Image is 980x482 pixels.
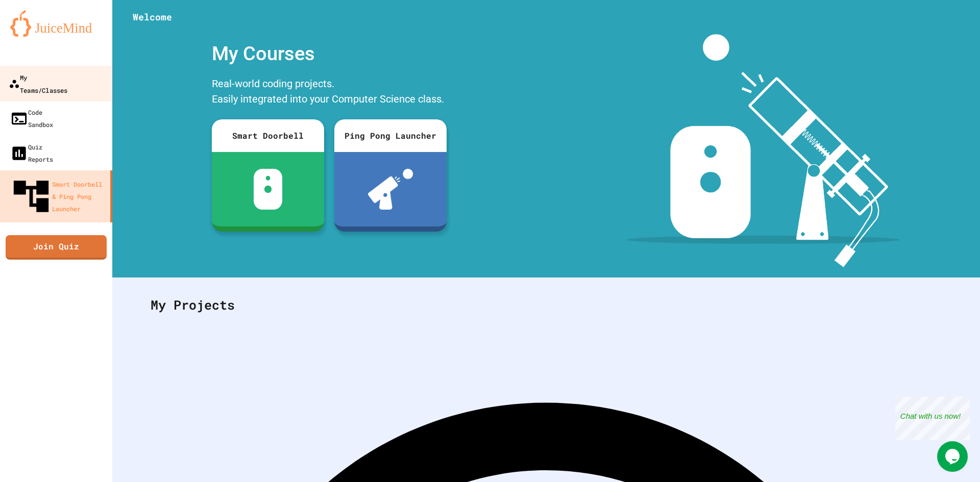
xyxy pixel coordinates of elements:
[10,141,53,165] div: Quiz Reports
[10,10,102,37] img: logo-orange.svg
[207,34,452,73] div: My Courses
[212,119,324,152] div: Smart Doorbell
[140,285,952,325] div: My Projects
[207,73,452,112] div: Real-world coding projects. Easily integrated into your Computer Science class.
[334,119,447,152] div: Ping Pong Launcher
[10,106,53,131] div: Code Sandbox
[254,169,283,210] img: sdb-white.svg
[626,34,900,267] img: banner-image-my-projects.png
[6,235,107,260] a: Join Quiz
[9,71,67,96] div: My Teams/Classes
[895,397,970,440] iframe: chat widget
[937,441,970,472] iframe: chat widget
[10,175,106,217] div: Smart Doorbell & Ping Pong Launcher
[368,169,413,210] img: ppl-with-ball.png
